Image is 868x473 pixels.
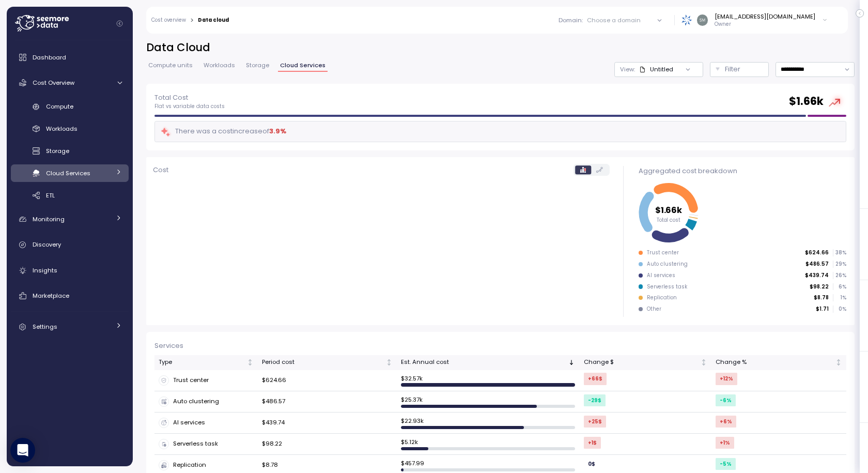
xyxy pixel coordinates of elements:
[204,63,235,68] span: Workloads
[711,355,846,370] th: Change %Not sorted
[46,191,55,200] span: ETL
[160,126,286,138] div: There was a cost increase of
[397,434,579,455] td: $ 5.12k
[716,358,833,367] div: Change %
[46,169,90,177] span: Cloud Services
[11,317,129,338] a: Settings
[159,439,254,449] div: Serverless task
[11,285,129,306] a: Marketplace
[584,416,606,428] div: +25 $
[716,373,737,385] div: +12 %
[11,164,129,181] a: Cloud Services
[401,358,566,367] div: Est. Annual cost
[258,370,397,391] td: $624.66
[46,125,78,133] span: Workloads
[805,261,829,268] p: $486.57
[258,391,397,413] td: $486.57
[154,341,846,351] div: Services
[833,272,846,279] p: 26 %
[154,103,225,110] p: Flat vs variable data costs
[190,17,194,24] div: >
[835,359,842,366] div: Not sorted
[113,20,126,27] button: Collapse navigation
[10,438,35,463] div: Open Intercom Messenger
[568,359,575,366] div: Sorted descending
[46,102,73,111] span: Compute
[647,306,661,313] div: Other
[159,358,245,367] div: Type
[11,235,129,255] a: Discovery
[11,98,129,115] a: Compute
[697,14,708,25] img: 8b38840e6dc05d7795a5b5428363ffcd
[725,64,740,74] p: Filter
[715,12,815,21] div: [EMAIL_ADDRESS][DOMAIN_NAME]
[262,358,384,367] div: Period cost
[584,358,699,367] div: Change $
[11,209,129,230] a: Monitoring
[580,355,711,370] th: Change $Not sorted
[198,18,229,23] div: Data cloud
[258,434,397,455] td: $98.22
[159,396,254,407] div: Auto clustering
[716,416,736,428] div: +6 %
[159,460,254,470] div: Replication
[33,53,66,62] span: Dashboard
[397,370,579,391] td: $ 32.57k
[647,261,688,268] div: Auto clustering
[700,359,707,366] div: Not sorted
[805,249,829,256] p: $624.66
[246,359,254,366] div: Not sorted
[710,62,769,77] button: Filter
[280,63,326,68] span: Cloud Services
[833,306,846,313] p: 0 %
[833,294,846,301] p: 1 %
[151,18,186,23] a: Cost overview
[816,306,829,313] p: $1.71
[655,204,683,216] tspan: $1.66k
[153,165,168,175] p: Cost
[833,283,846,291] p: 6 %
[11,72,129,93] a: Cost Overview
[584,437,601,449] div: +1 $
[716,394,736,406] div: -6 %
[584,458,599,470] div: 0 $
[11,187,129,204] a: ETL
[11,120,129,138] a: Workloads
[33,292,69,300] span: Marketplace
[657,217,681,223] tspan: Total cost
[397,391,579,413] td: $ 25.37k
[33,79,74,87] span: Cost Overview
[33,266,57,274] span: Insights
[716,458,736,470] div: -5 %
[11,260,129,281] a: Insights
[715,21,815,28] p: Owner
[620,65,635,73] p: View :
[681,14,692,25] img: 68790ce639d2d68da1992664.PNG
[159,418,254,428] div: AI services
[159,375,254,386] div: Trust center
[397,413,579,434] td: $ 22.93k
[716,437,734,449] div: +1 %
[246,63,269,68] span: Storage
[833,261,846,268] p: 29 %
[33,323,57,331] span: Settings
[258,355,397,370] th: Period costNot sorted
[559,16,583,24] p: Domain :
[584,394,606,406] div: -29 $
[154,93,225,103] p: Total Cost
[397,355,579,370] th: Est. Annual costSorted descending
[650,65,673,73] div: Untitled
[11,143,129,160] a: Storage
[148,63,193,68] span: Compute units
[33,215,65,223] span: Monitoring
[647,283,687,291] div: Serverless task
[810,283,829,291] p: $98.22
[269,126,286,136] div: 3.9 %
[647,272,675,279] div: AI services
[154,355,258,370] th: TypeNot sorted
[385,359,393,366] div: Not sorted
[11,47,129,68] a: Dashboard
[587,16,641,24] div: Choose a domain
[833,249,846,256] p: 38 %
